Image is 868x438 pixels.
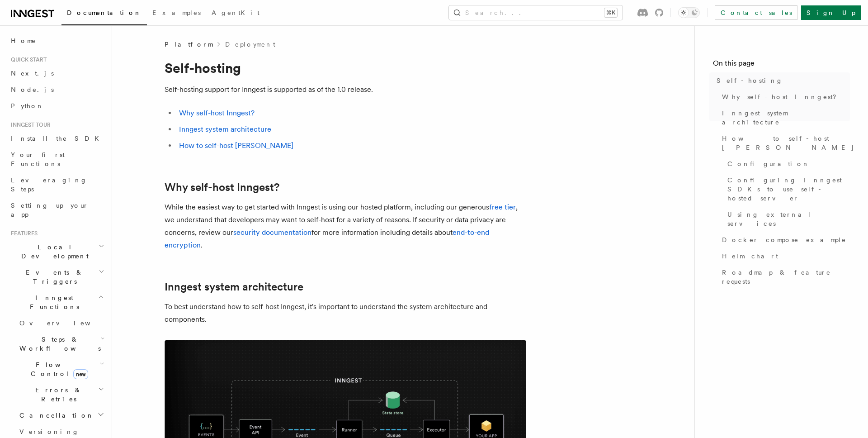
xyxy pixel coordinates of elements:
[16,360,99,378] span: Flow Control
[722,134,854,152] span: How to self-host [PERSON_NAME]
[16,382,106,407] button: Errors & Retries
[727,176,850,203] span: Configuring Inngest SDKs to use self-hosted server
[7,147,106,172] a: Your first Functions
[7,65,106,81] a: Next.js
[19,428,79,435] span: Versioning
[7,239,106,264] button: Local Development
[7,33,106,49] a: Home
[165,201,526,252] p: While the easiest way to get started with Inngest is using our hosted platform, including our gen...
[718,130,850,156] a: How to self-host [PERSON_NAME]
[489,203,516,211] a: free tier
[212,9,259,16] span: AgentKit
[165,60,526,76] h1: Self-hosting
[718,89,850,105] a: Why self-host Inngest?
[718,232,850,248] a: Docker compose example
[7,230,38,237] span: Features
[724,172,850,206] a: Configuring Inngest SDKs to use self-hosted server
[722,268,850,286] span: Roadmap & feature requests
[16,331,106,357] button: Steps & Workflows
[206,3,265,24] a: AgentKit
[718,264,850,290] a: Roadmap & feature requests
[713,72,850,89] a: Self-hosting
[165,181,279,194] a: Why self-host Inngest?
[16,407,106,424] button: Cancellation
[722,252,778,261] span: Helm chart
[11,86,54,93] span: Node.js
[147,3,206,24] a: Examples
[16,357,106,382] button: Flow Controlnew
[722,109,850,127] span: Inngest system architecture
[73,369,88,379] span: new
[179,125,271,133] a: Inngest system architecture
[225,40,275,49] a: Deployment
[449,5,623,20] button: Search...⌘K
[179,109,255,117] a: Why self-host Inngest?
[165,300,526,326] p: To best understand how to self-host Inngest, it's important to understand the system architecture...
[11,176,87,193] span: Leveraging Steps
[16,411,94,420] span: Cancellation
[7,98,106,114] a: Python
[7,121,51,129] span: Inngest tour
[16,335,101,353] span: Steps & Workflows
[179,141,293,150] a: How to self-host [PERSON_NAME]
[7,293,98,311] span: Inngest Functions
[16,386,98,404] span: Errors & Retries
[233,228,311,237] a: security documentation
[717,76,783,85] span: Self-hosting
[713,58,850,72] h4: On this page
[19,319,113,327] span: Overview
[604,8,617,17] kbd: ⌘K
[11,151,65,167] span: Your first Functions
[7,264,106,290] button: Events & Triggers
[16,315,106,331] a: Overview
[67,9,142,16] span: Documentation
[11,102,44,109] span: Python
[724,156,850,172] a: Configuration
[678,7,700,18] button: Toggle dark mode
[165,83,526,96] p: Self-hosting support for Inngest is supported as of the 1.0 release.
[11,70,54,77] span: Next.js
[718,248,850,264] a: Helm chart
[7,197,106,223] a: Setting up your app
[724,206,850,232] a: Using external services
[7,243,99,261] span: Local Development
[7,81,106,98] a: Node.js
[722,235,846,244] span: Docker compose example
[7,268,99,286] span: Events & Triggers
[165,281,303,293] a: Inngest system architecture
[7,172,106,197] a: Leveraging Steps
[727,159,810,168] span: Configuration
[152,9,201,16] span: Examples
[801,5,861,20] a: Sign Up
[11,202,89,218] span: Setting up your app
[61,3,147,25] a: Documentation
[7,56,47,63] span: Quick start
[11,36,36,45] span: Home
[718,105,850,130] a: Inngest system architecture
[165,40,212,49] span: Platform
[722,92,843,101] span: Why self-host Inngest?
[727,210,850,228] span: Using external services
[7,130,106,147] a: Install the SDK
[7,290,106,315] button: Inngest Functions
[715,5,797,20] a: Contact sales
[11,135,104,142] span: Install the SDK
